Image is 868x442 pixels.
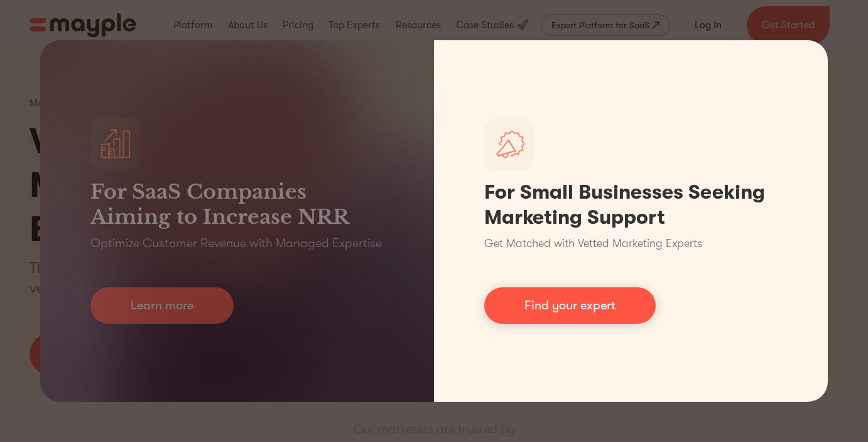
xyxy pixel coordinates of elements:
h3: For SaaS Companies Aiming to Increase NRR [90,179,384,229]
p: Get Matched with Vetted Marketing Experts [484,235,702,252]
a: Find your expert [484,287,656,324]
a: Learn more [90,287,234,324]
h1: For Small Businesses Seeking Marketing Support [484,180,778,230]
p: Optimize Customer Revenue with Managed Expertise [90,235,382,252]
